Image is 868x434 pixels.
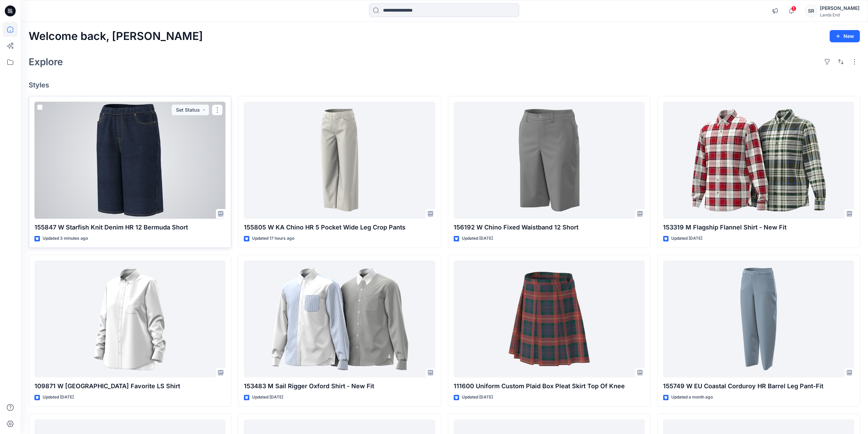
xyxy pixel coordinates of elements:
p: Updated 17 hours ago [252,235,294,242]
a: 109871 W Oxford Favorite LS Shirt [34,261,225,378]
h2: Welcome back, [PERSON_NAME] [29,30,203,43]
p: Updated [DATE] [252,394,283,401]
h4: Styles [29,81,860,89]
p: 155805 W KA Chino HR 5 Pocket Wide Leg Crop Pants [244,223,435,232]
p: 111600 Uniform Custom Plaid Box Pleat Skirt Top Of Knee [454,381,645,391]
p: 155847 W Starfish Knit Denim HR 12 Bermuda Short [34,223,225,232]
p: Updated [DATE] [462,235,493,242]
p: 156192 W Chino Fixed Waistband 12 Short [454,223,645,232]
div: Lands End [820,12,859,17]
p: 153483 M Sail Rigger Oxford Shirt - New Fit [244,381,435,391]
p: Updated 3 minutes ago [43,235,88,242]
h2: Explore [29,56,63,67]
p: 109871 W [GEOGRAPHIC_DATA] Favorite LS Shirt [34,381,225,391]
p: Updated a month ago [671,394,713,401]
span: 1 [791,6,796,11]
a: 111600 Uniform Custom Plaid Box Pleat Skirt Top Of Knee [454,261,645,378]
a: 155847 W Starfish Knit Denim HR 12 Bermuda Short [34,102,225,219]
p: Updated [DATE] [671,235,702,242]
a: 156192 W Chino Fixed Waistband 12 Short [454,102,645,219]
p: Updated [DATE] [43,394,74,401]
a: 153319 M Flagship Flannel Shirt - New Fit [663,102,854,219]
div: [PERSON_NAME] [820,4,859,12]
a: 153483 M Sail Rigger Oxford Shirt - New Fit [244,261,435,378]
button: New [829,30,860,42]
p: 155749 W EU Coastal Corduroy HR Barrel Leg Pant-Fit [663,381,854,391]
p: 153319 M Flagship Flannel Shirt - New Fit [663,223,854,232]
a: 155805 W KA Chino HR 5 Pocket Wide Leg Crop Pants [244,102,435,219]
a: 155749 W EU Coastal Corduroy HR Barrel Leg Pant-Fit [663,261,854,378]
div: SR [805,5,817,17]
p: Updated [DATE] [462,394,493,401]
